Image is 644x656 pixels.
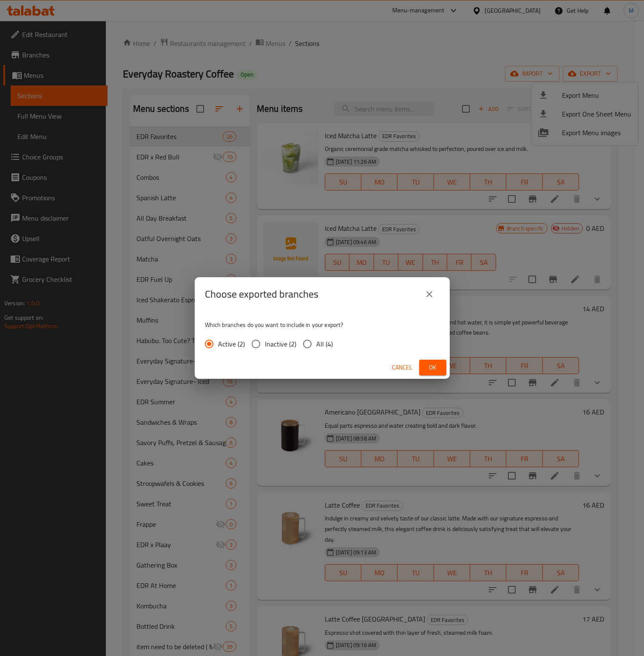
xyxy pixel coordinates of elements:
span: Inactive (2) [265,339,296,349]
button: close [419,284,440,304]
button: Cancel [389,360,416,375]
span: Cancel [392,362,412,373]
span: Active (2) [218,339,245,349]
span: Ok [426,362,440,373]
p: Which branches do you want to include in your export? [205,321,440,329]
h2: Choose exported branches [205,287,318,301]
button: Ok [419,360,446,375]
span: All (4) [316,339,333,349]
